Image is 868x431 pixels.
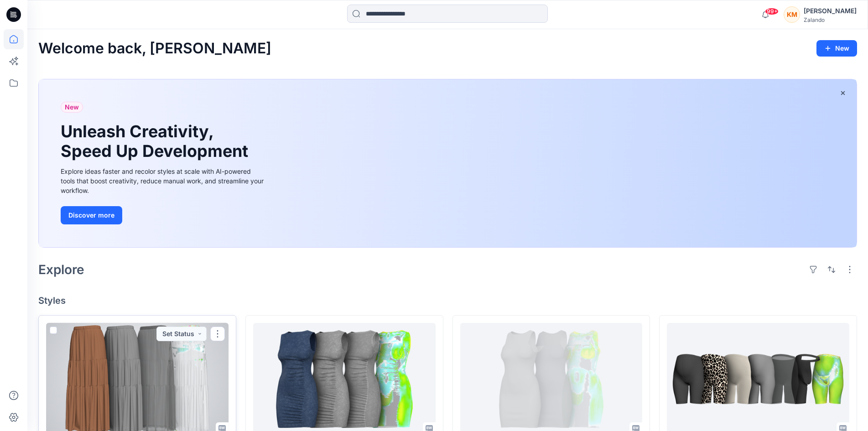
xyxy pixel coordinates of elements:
button: New [816,40,857,57]
a: Discover more [61,206,266,224]
div: KM [784,6,800,23]
div: Explore ideas faster and recolor styles at scale with AI-powered tools that boost creativity, red... [61,166,266,195]
h2: Explore [38,262,84,277]
h4: Styles [38,295,857,306]
button: Discover more [61,206,122,224]
span: New [65,102,79,113]
h1: Unleash Creativity, Speed Up Development [61,122,252,161]
div: [PERSON_NAME] [804,5,857,16]
h2: Welcome back, [PERSON_NAME] [38,40,271,57]
span: 99+ [765,8,779,15]
div: Zalando [804,16,857,23]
